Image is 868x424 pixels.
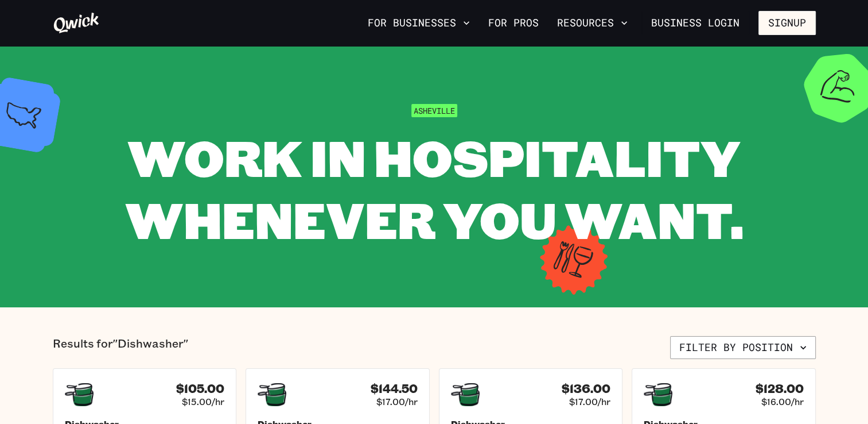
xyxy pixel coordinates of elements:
a: For Pros [484,13,543,33]
a: Business Login [641,11,749,35]
h4: $105.00 [176,381,224,396]
button: Filter by position [670,336,816,359]
span: $17.00/hr [376,396,418,407]
h4: $144.50 [371,381,418,396]
span: $16.00/hr [761,396,804,407]
button: Signup [758,11,816,35]
button: For Businesses [363,13,474,33]
span: Asheville [411,104,457,117]
h4: $128.00 [756,381,804,396]
span: WORK IN HOSPITALITY WHENEVER YOU WANT. [125,124,744,252]
h4: $136.00 [562,381,610,396]
span: $17.00/hr [569,396,610,407]
span: $15.00/hr [182,396,224,407]
button: Resources [552,13,632,33]
p: Results for "Dishwasher" [53,336,188,359]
